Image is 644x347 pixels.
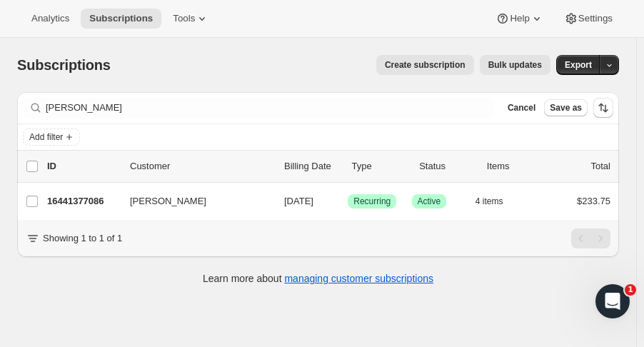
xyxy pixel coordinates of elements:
[591,159,610,173] p: Total
[578,13,613,24] span: Settings
[577,196,610,206] span: $233.75
[121,190,264,213] button: [PERSON_NAME]
[502,99,541,116] button: Cancel
[544,99,588,116] button: Save as
[419,159,476,173] p: Status
[203,271,433,286] p: Learn more about
[593,98,613,118] button: Sort the results
[173,13,195,24] span: Tools
[556,55,600,75] button: Export
[284,159,341,173] p: Billing Date
[23,129,80,146] button: Add filter
[46,98,493,118] input: Filter subscribers
[476,196,503,207] span: 4 items
[130,159,273,173] p: Customer
[480,55,550,75] button: Bulk updates
[89,13,153,24] span: Subscriptions
[418,196,441,207] span: Active
[29,131,63,143] span: Add filter
[555,9,621,29] button: Settings
[43,231,122,246] p: Showing 1 to 1 of 1
[353,196,391,207] span: Recurring
[508,102,535,114] span: Cancel
[31,13,69,24] span: Analytics
[47,159,119,173] p: ID
[284,273,433,284] a: managing customer subscriptions
[488,59,542,71] span: Bulk updates
[625,284,636,296] span: 1
[130,194,206,208] span: [PERSON_NAME]
[284,196,313,206] span: [DATE]
[476,191,519,211] button: 4 items
[571,228,610,248] nav: Pagination
[487,9,552,29] button: Help
[23,9,78,29] button: Analytics
[510,13,529,24] span: Help
[81,9,161,29] button: Subscriptions
[47,194,119,208] p: 16441377086
[595,284,630,318] iframe: Intercom live chat
[565,59,592,71] span: Export
[376,55,474,75] button: Create subscription
[47,191,610,211] div: 16441377086[PERSON_NAME][DATE]SuccessRecurringSuccessActive4 items$233.75
[385,59,466,71] span: Create subscription
[17,57,111,73] span: Subscriptions
[487,159,543,173] div: Items
[47,159,610,173] div: IDCustomerBilling DateTypeStatusItemsTotal
[164,9,218,29] button: Tools
[550,102,582,114] span: Save as
[352,159,408,173] div: Type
